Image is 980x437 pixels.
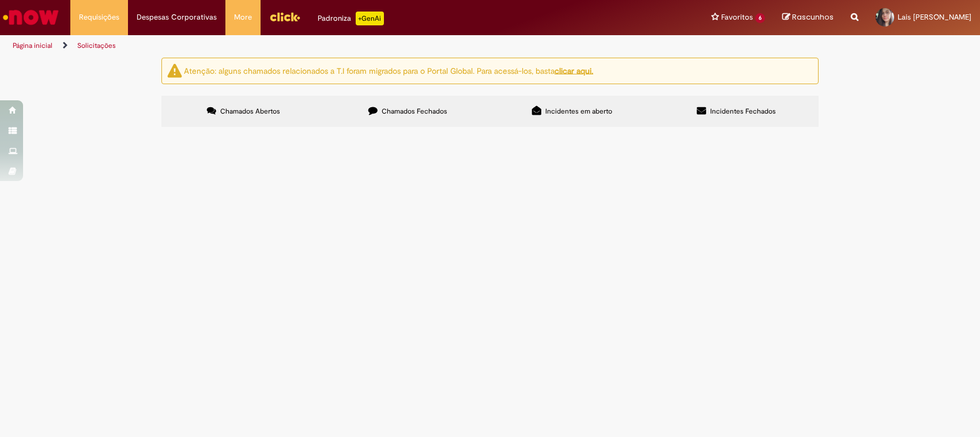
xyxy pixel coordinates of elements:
div: Padroniza [318,12,384,25]
span: Rascunhos [792,12,834,22]
ng-bind-html: Atenção: alguns chamados relacionados a T.I foram migrados para o Portal Global. Para acessá-los,... [184,65,593,76]
p: +GenAi [356,12,384,25]
a: clicar aqui. [555,65,593,76]
span: Lais [PERSON_NAME] [898,12,971,22]
a: Rascunhos [782,12,834,23]
span: More [234,12,252,23]
ul: Trilhas de página [9,35,644,56]
span: Incidentes Fechados [710,107,776,116]
span: Despesas Corporativas [137,12,217,23]
a: Página inicial [13,41,52,50]
a: Solicitações [77,41,116,50]
span: Incidentes em aberto [545,107,612,116]
span: 6 [755,13,765,23]
img: ServiceNow [1,6,61,29]
span: Favoritos [721,12,753,23]
span: Requisições [79,12,119,23]
span: Chamados Abertos [220,107,280,116]
span: Chamados Fechados [382,107,447,116]
img: click_logo_yellow_360x200.png [269,8,300,25]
